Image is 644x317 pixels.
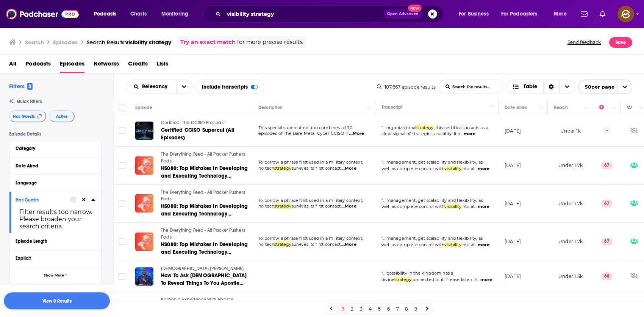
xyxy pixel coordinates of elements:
[453,8,498,20] button: open menu
[408,5,422,12] span: New
[292,242,341,247] span: survives its first contact
[381,270,453,282] span: ... possibility in the kingdom has a divine
[488,102,497,111] button: Column Actions
[377,84,436,90] div: 107,667 episode results
[142,84,170,89] span: Relevancy
[381,236,483,247] span: ... management, get scalability and flexibility, as well as complete control with
[339,304,347,313] a: 1
[16,208,95,230] div: Filter results too narrow. Please broaden your search criteria.
[403,304,410,313] a: 8
[60,58,84,73] a: Episodes
[135,103,152,112] div: Episode
[381,198,483,209] span: ... management, get scalability and flexibility, as well as complete control with
[599,103,610,112] div: Power Score
[119,162,125,169] span: Toggle select row
[610,103,619,112] button: Column Actions
[224,8,384,20] input: Search podcasts, credits, & more...
[478,203,489,210] button: more
[387,12,419,16] span: Open Advanced
[274,166,291,171] span: strategy
[506,80,575,94] button: Choose View
[601,238,613,245] p: 67
[16,253,95,263] button: Explicit
[579,81,614,93] span: 50 per page
[9,131,102,137] p: Episode Details
[119,127,125,134] span: Toggle select row
[603,127,611,134] p: --
[161,9,188,19] span: Monitoring
[258,198,363,203] span: To borrow a phrase first used in a military context,
[524,84,537,89] span: Table
[464,131,475,137] button: more
[597,8,608,20] a: Show notifications dropdown
[505,238,521,245] p: [DATE]
[383,125,416,130] span: ... organizational
[381,125,488,137] a: "... organizationalstrategy, this certification acts as a clear signal of strategic capability. It o
[161,165,251,180] a: HS080: Top Mistakes In Developing and Executing Technology Strategies
[578,8,591,20] a: Show notifications dropdown
[161,165,248,187] span: HS080: Top Mistakes In Developing and Executing Technology Strategies
[258,103,283,112] div: Description
[161,272,247,294] span: How To Ask [DEMOGRAPHIC_DATA] To Reveal Things To You Apostle [PERSON_NAME]
[258,242,274,247] span: no tech
[416,125,433,130] span: strategy
[565,36,603,48] button: Send feedback
[601,200,613,207] p: 67
[505,103,528,112] div: Date Aired
[381,103,403,112] div: Transcript
[161,228,245,240] span: The Everything Feed - All Packet Pushers Pods
[94,58,119,73] span: Networks
[381,236,483,247] a: "... management, get scalability and flexibility, as well as complete control withvisibilityinto al
[381,125,488,137] span: "
[9,110,46,122] button: Has Guests
[89,8,126,20] button: open menu
[119,200,125,207] span: Toggle select row
[444,242,461,247] span: visibility
[161,203,251,218] a: HS080: Top Mistakes In Developing and Executing Technology Strategies
[161,266,245,271] span: [DEMOGRAPHIC_DATA] [PERSON_NAME].
[56,114,68,119] span: Active
[609,37,632,48] button: Save
[16,161,95,170] button: Date Aired
[237,38,303,47] span: for more precise results
[130,9,147,19] span: Charts
[601,272,613,280] p: 68
[381,159,483,171] a: "... management, get scalability and flexibility, as well as complete control withvisibilityinto al
[341,242,356,248] span: ...More
[384,9,422,19] button: Open AdvancedNew
[617,6,634,22] button: Show profile menu
[366,304,374,313] a: 4
[258,125,352,130] span: This special supercut edition combines all 70
[127,84,176,89] button: open menu
[156,8,198,20] button: open menu
[44,273,64,278] span: Show More
[161,120,251,126] a: Certified: The CCISO Prepcast
[161,241,248,263] span: HS080: Top Mistakes In Developing and Executing Technology Strategies
[49,110,75,122] button: Active
[505,273,521,280] p: [DATE]
[125,39,171,46] span: visibility strategy
[9,58,16,73] a: All
[161,127,234,141] span: Certified CCISO Supercut (All Episodes)
[558,201,583,206] span: Under 1.7k
[444,204,461,209] span: visibility
[461,166,474,171] span: into al
[161,297,233,309] span: Koinonia Experience With Apostle [PERSON_NAME] (ENI)
[25,58,51,73] span: Podcasts
[554,9,567,19] span: More
[274,242,291,247] span: strategy
[381,270,477,282] a: "... possibility in the kingdom has a divinestrategyconnected to it. Please listen. E
[558,239,583,244] span: Under 1.7k
[558,273,583,279] span: Under 1.3k
[381,125,488,137] span: , this certification acts as a clear signal of strategic capability. It o
[292,166,341,171] span: survives its first contact
[394,277,411,282] span: strategy
[161,297,251,310] a: Koinonia Experience With Apostle [PERSON_NAME] (ENI)
[459,9,489,19] span: For Business
[128,58,148,73] a: Credits
[496,8,549,20] button: open menu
